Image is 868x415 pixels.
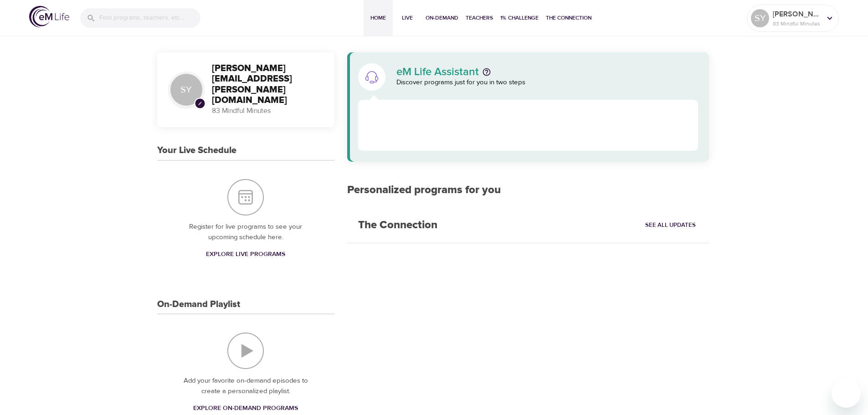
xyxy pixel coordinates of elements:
input: Find programs, teachers, etc... [99,8,200,28]
p: Add your favorite on-demand episodes to create a personalized playlist. [175,376,316,396]
a: See All Updates [643,218,698,232]
a: Explore Live Programs [202,246,289,263]
p: Discover programs just for you in two steps [396,77,699,88]
span: Live [396,13,418,23]
h3: On-Demand Playlist [157,299,240,310]
img: eM Life Assistant [365,70,379,84]
span: Explore On-Demand Programs [193,403,298,414]
h3: Your Live Schedule [157,145,236,156]
div: SY [168,72,205,108]
span: Explore Live Programs [206,249,285,260]
img: Your Live Schedule [227,179,264,215]
span: 1% Challenge [500,13,539,23]
span: On-Demand [426,13,458,23]
p: 83 Mindful Minutes [773,20,821,28]
img: On-Demand Playlist [227,333,264,369]
p: [PERSON_NAME][EMAIL_ADDRESS][PERSON_NAME][DOMAIN_NAME] [773,9,821,20]
img: logo [29,6,69,27]
span: See All Updates [645,220,696,231]
span: Home [367,13,389,23]
p: Register for live programs to see your upcoming schedule here. [175,222,316,242]
p: 83 Mindful Minutes [212,106,324,116]
h2: Personalized programs for you [347,184,709,197]
h2: The Connection [347,208,448,243]
div: SY [751,9,769,27]
p: eM Life Assistant [396,67,479,77]
span: The Connection [546,13,591,23]
h3: [PERSON_NAME][EMAIL_ADDRESS][PERSON_NAME][DOMAIN_NAME] [212,63,324,106]
iframe: Button to launch messaging window [832,379,861,408]
span: Teachers [466,13,493,23]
